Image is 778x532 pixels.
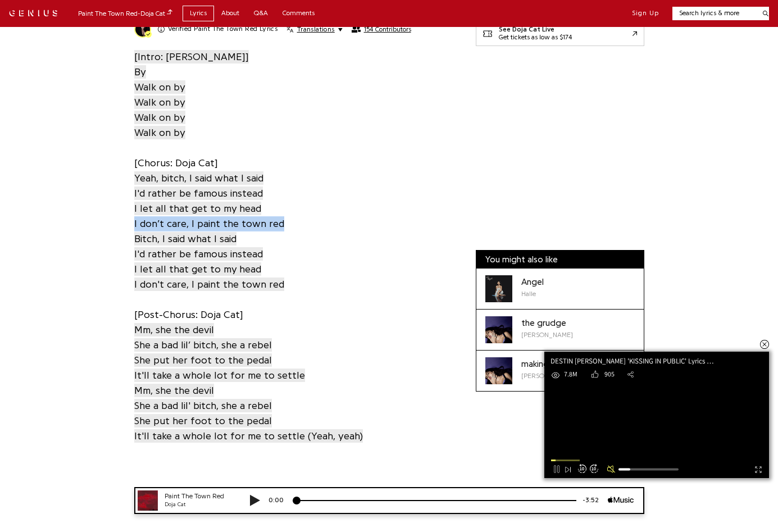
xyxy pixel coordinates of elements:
[134,353,272,367] span: She put her foot to the pedal
[134,247,263,262] a: I'd rather be famous instead
[134,322,272,353] a: Mm, she the devilShe a bad lil’ bitch, she a rebel
[485,275,512,302] div: Cover art for Angel by Halle
[476,351,644,391] a: Cover art for making the bed by Olivia Rodrigomaking the bed[PERSON_NAME]
[134,277,284,292] a: I don't care, I paint the town red
[39,4,107,14] div: Paint The Town Red
[134,49,249,140] a: [Intro: [PERSON_NAME]]ByWalk on byWalk on byWalk on byWalk on by
[134,217,284,230] span: I don’t care, I paint the town red
[521,289,544,299] div: Halle
[521,330,573,340] div: [PERSON_NAME]
[521,275,544,289] div: Angel
[499,34,572,42] div: Get tickets as low as $174
[352,25,411,33] button: 154 Contributors
[134,216,284,231] a: I don’t care, I paint the town red
[499,26,572,34] div: See Doja Cat Live
[134,247,263,261] span: I'd rather be famous instead
[134,413,272,429] a: She put her foot to the pedal
[485,357,512,384] div: Cover art for making the bed by Olivia Rodrigo
[134,202,261,215] span: I let all that get to my head
[485,316,512,343] div: Cover art for the grudge by Olivia Rodrigo
[134,262,261,276] span: I let all that get to my head
[451,8,483,18] div: -3:52
[247,6,275,21] a: Q&A
[134,323,272,352] span: Mm, she the devil She a bad lil’ bitch, she a rebel
[183,6,214,21] a: Lyrics
[134,187,263,200] span: I'd rather be famous instead
[134,429,363,444] a: It'll take a whole lot for me to settle (Yeah, yeah)
[134,232,236,245] span: Bitch, I said what I said
[521,357,583,371] div: making the bed
[134,262,261,277] a: I let all that get to my head
[134,186,263,201] a: I'd rather be famous instead
[632,9,659,18] button: Sign Up
[134,399,272,412] span: She a bad lil' bitch, she a rebel
[134,231,236,247] a: Bitch, I said what I said
[134,383,214,398] a: Mm, she the devil
[275,6,322,21] a: Comments
[39,13,107,22] div: Doja Cat
[134,369,305,382] span: It'll take a whole lot for me to settle
[550,357,725,365] div: DESTIN [PERSON_NAME] 'KISSING IN PUBLIC' Lyrics & Meaning | Genius Verified
[78,8,172,19] div: Paint The Town Red - Doja Cat
[134,429,363,443] span: It'll take a whole lot for me to settle (Yeah, yeah)
[672,8,756,18] input: Search lyrics & more
[521,371,583,381] div: [PERSON_NAME]
[521,316,573,330] div: the grudge
[476,62,644,202] iframe: Advertisement
[364,25,411,33] span: 154 Contributors
[134,50,249,139] span: [Intro: [PERSON_NAME]] By Walk on by Walk on by Walk on by Walk on by
[12,3,33,24] img: 72x72bb.jpg
[476,251,644,269] div: You might also like
[134,353,272,368] a: She put her foot to the pedal
[134,398,272,413] a: She a bad lil' bitch, she a rebel
[476,269,644,310] a: Cover art for Angel by HalleAngelHalle
[168,25,278,34] h2: Paint The Town Red Lyrics
[134,201,261,216] a: I let all that get to my head
[476,21,644,46] a: See Doja Cat LiveGet tickets as low as $174
[134,171,263,185] span: Yeah, bitch, I said what I said
[297,25,335,34] span: Translations
[476,310,644,351] a: Cover art for the grudge by Olivia Rodrigothe grudge[PERSON_NAME]
[134,384,214,397] span: Mm, she the devil
[134,368,305,383] a: It'll take a whole lot for me to settle
[134,278,284,291] span: I don't care, I paint the town red
[214,6,247,21] a: About
[134,414,272,428] span: She put her foot to the pedal
[134,171,263,186] a: Yeah, bitch, I said what I said
[134,21,438,444] div: [Chorus: Doja Cat] [Post-Chorus: Doja Cat]
[286,25,342,34] button: Translations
